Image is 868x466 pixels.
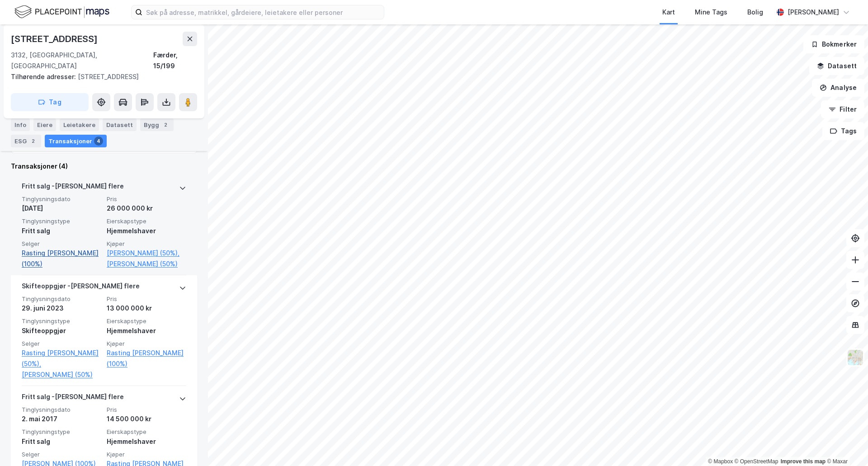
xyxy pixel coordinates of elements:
[142,5,384,19] input: Søk på adresse, matrikkel, gårdeiere, leietakere eller personer
[107,414,186,424] div: 14 500 000 kr
[107,226,186,236] div: Hjemmelshaver
[735,458,778,465] a: OpenStreetMap
[22,195,101,203] span: Tinglysningsdato
[22,248,101,269] a: Rasting [PERSON_NAME] (100%)
[22,436,101,447] div: Fritt salg
[11,73,78,80] span: Tilhørende adresser:
[153,50,197,71] div: Færder, 15/199
[22,303,101,314] div: 29. juni 2023
[22,317,101,325] span: Tinglysningstype
[107,303,186,314] div: 13 000 000 kr
[161,120,170,129] div: 2
[103,118,137,131] div: Datasett
[22,295,101,303] span: Tinglysningsdato
[11,32,99,46] div: [STREET_ADDRESS]
[107,240,186,248] span: Kjøper
[821,100,864,118] button: Filter
[747,7,763,18] div: Bolig
[22,406,101,414] span: Tinglysningsdato
[107,348,186,369] a: Rasting [PERSON_NAME] (100%)
[11,161,197,172] div: Transaksjoner (4)
[22,203,101,214] div: [DATE]
[11,93,89,111] button: Tag
[22,325,101,336] div: Skifteoppgjør
[11,118,30,131] div: Info
[107,259,186,269] a: [PERSON_NAME] (50%)
[22,348,101,369] a: Rasting [PERSON_NAME] (50%),
[14,4,109,20] img: logo.f888ab2527a4732fd821a326f86c7f29.svg
[823,423,868,466] iframe: Chat Widget
[695,7,727,18] div: Mine Tags
[823,423,868,466] div: Kontrollprogram for chat
[107,428,186,436] span: Eierskapstype
[22,181,124,195] div: Fritt salg - [PERSON_NAME] flere
[22,414,101,424] div: 2. mai 2017
[708,458,733,465] a: Mapbox
[22,451,101,458] span: Selger
[28,137,38,146] div: 2
[22,428,101,436] span: Tinglysningstype
[60,118,99,131] div: Leietakere
[11,135,41,147] div: ESG
[107,295,186,303] span: Pris
[22,240,101,248] span: Selger
[33,118,56,131] div: Eiere
[803,35,864,53] button: Bokmerker
[788,7,839,18] div: [PERSON_NAME]
[107,203,186,214] div: 26 000 000 kr
[11,71,190,82] div: [STREET_ADDRESS]
[847,349,864,366] img: Z
[812,79,864,97] button: Analyse
[107,436,186,447] div: Hjemmelshaver
[22,217,101,225] span: Tinglysningstype
[781,458,826,465] a: Improve this map
[809,57,864,75] button: Datasett
[107,317,186,325] span: Eierskapstype
[94,137,103,146] div: 4
[107,195,186,203] span: Pris
[22,281,140,295] div: Skifteoppgjør - [PERSON_NAME] flere
[822,122,864,140] button: Tags
[140,118,174,131] div: Bygg
[662,7,675,18] div: Kart
[22,340,101,348] span: Selger
[22,391,124,406] div: Fritt salg - [PERSON_NAME] flere
[107,217,186,225] span: Eierskapstype
[22,369,101,380] a: [PERSON_NAME] (50%)
[45,135,107,147] div: Transaksjoner
[11,50,153,71] div: 3132, [GEOGRAPHIC_DATA], [GEOGRAPHIC_DATA]
[107,248,186,259] a: [PERSON_NAME] (50%),
[107,340,186,348] span: Kjøper
[107,325,186,336] div: Hjemmelshaver
[22,226,101,236] div: Fritt salg
[107,406,186,414] span: Pris
[107,451,186,458] span: Kjøper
